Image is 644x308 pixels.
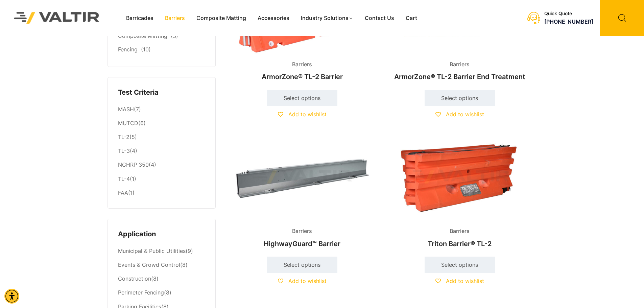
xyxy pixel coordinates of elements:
[400,13,423,23] a: Cart
[118,272,205,286] li: (8)
[141,46,151,53] span: (10)
[118,102,205,116] li: (7)
[118,289,164,296] a: Perimeter Fencing
[287,226,317,236] span: Barriers
[118,134,129,140] a: TL-2
[120,13,159,23] a: Barricades
[387,69,533,84] h2: ArmorZone® TL-2 Barrier End Treatment
[118,32,167,39] a: Composite Matting
[425,90,495,106] a: Select options for “ArmorZone® TL-2 Barrier End Treatment”
[118,131,205,144] li: (5)
[118,147,130,154] a: TL-3
[118,117,205,131] li: (6)
[5,3,109,32] img: Valtir Rentals
[118,161,149,168] a: NCHRP 350
[229,133,375,251] a: BarriersHighwayGuard™ Barrier
[191,13,252,23] a: Composite Matting
[446,111,484,118] span: Add to wishlist
[118,189,128,196] a: FAA
[288,278,327,284] span: Add to wishlist
[387,133,533,251] a: BarriersTriton Barrier® TL-2
[278,278,327,284] a: Add to wishlist
[287,60,317,70] span: Barriers
[425,257,495,273] a: Select options for “Triton Barrier® TL-2”
[118,88,205,98] h4: Test Criteria
[387,236,533,251] h2: Triton Barrier® TL-2
[387,133,533,221] img: Barriers
[252,13,295,23] a: Accessories
[118,120,138,126] a: MUTCD
[229,133,375,221] img: Barriers
[118,247,186,254] a: Municipal & Public Utilities
[295,13,359,23] a: Industry Solutions
[118,172,205,186] li: (1)
[435,111,484,118] a: Add to wishlist
[118,275,151,282] a: Construction
[118,186,205,198] li: (1)
[544,18,593,25] a: call (888) 496-3625
[118,106,134,113] a: MASH
[171,32,178,39] span: (3)
[446,278,484,284] span: Add to wishlist
[118,158,205,172] li: (4)
[118,244,205,258] li: (9)
[445,226,475,236] span: Barriers
[118,175,130,182] a: TL-4
[229,236,375,251] h2: HighwayGuard™ Barrier
[118,261,180,268] a: Events & Crowd Control
[118,286,205,300] li: (8)
[445,60,475,70] span: Barriers
[229,69,375,84] h2: ArmorZone® TL-2 Barrier
[288,111,327,118] span: Add to wishlist
[267,90,337,106] a: Select options for “ArmorZone® TL-2 Barrier”
[118,229,205,239] h4: Application
[159,13,191,23] a: Barriers
[4,289,19,304] div: Accessibility Menu
[435,278,484,284] a: Add to wishlist
[118,46,138,53] a: Fencing
[278,111,327,118] a: Add to wishlist
[359,13,400,23] a: Contact Us
[118,144,205,158] li: (4)
[118,258,205,272] li: (8)
[267,257,337,273] a: Select options for “HighwayGuard™ Barrier”
[544,11,593,17] div: Quick Quote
